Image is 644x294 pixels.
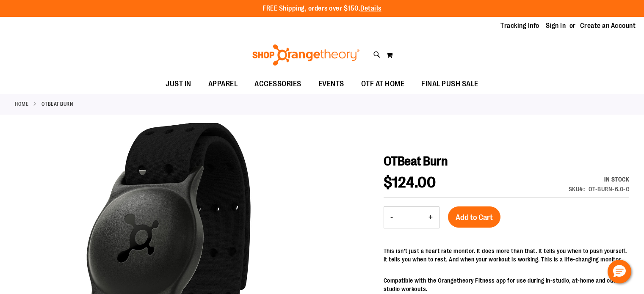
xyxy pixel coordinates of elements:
a: OTF AT HOME [353,74,413,93]
span: $124.00 [384,174,436,191]
div: Availability [569,175,630,184]
a: Tracking Info [500,21,539,30]
a: JUST IN [157,74,200,94]
p: Compatible with the Orangetheory Fitness app for use during in-studio, at-home and out-of-studio ... [384,276,629,293]
button: Add to Cart [448,206,500,228]
span: EVENTS [318,74,344,93]
span: JUST IN [166,74,191,93]
strong: SKU [569,186,585,192]
p: This isn't just a heart rate monitor. It does more than that. It tells you when to push yourself.... [384,247,629,264]
p: FREE Shipping, orders over $150. [263,4,381,14]
button: Hello, have a question? Let’s chat. [608,260,631,283]
span: In stock [604,176,629,183]
input: Product quantity [399,207,422,228]
span: Add to Cart [456,213,493,222]
a: Home [15,100,28,108]
a: ACCESSORIES [246,74,310,94]
span: OTF AT HOME [361,74,405,93]
span: ACCESSORIES [254,74,301,93]
a: Details [360,5,381,12]
button: Decrease product quantity [384,207,399,228]
a: Create an Account [580,21,636,30]
span: APPAREL [208,74,238,93]
span: FINAL PUSH SALE [421,74,478,93]
img: Shop Orangetheory [251,44,361,66]
span: OTBeat Burn [384,154,448,168]
a: APPAREL [200,74,246,94]
a: Sign In [546,21,566,30]
a: FINAL PUSH SALE [413,74,487,94]
button: Increase product quantity [422,207,439,228]
div: OT-BURN-6.0-C [589,185,630,193]
strong: OTBeat Burn [41,100,73,108]
a: EVENTS [310,74,353,94]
